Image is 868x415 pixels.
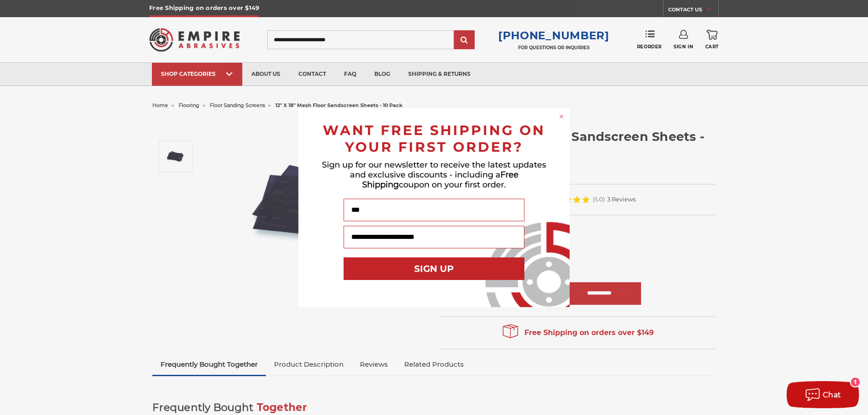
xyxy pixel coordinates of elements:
span: Chat [823,391,841,399]
span: WANT FREE SHIPPING ON YOUR FIRST ORDER? [323,122,545,155]
button: SIGN UP [344,257,524,280]
span: Free Shipping [362,170,519,190]
div: 1 [851,378,860,387]
span: Sign up for our newsletter to receive the latest updates and exclusive discounts - including a co... [322,160,546,190]
button: Close dialog [557,112,566,121]
button: Chat [787,381,859,408]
